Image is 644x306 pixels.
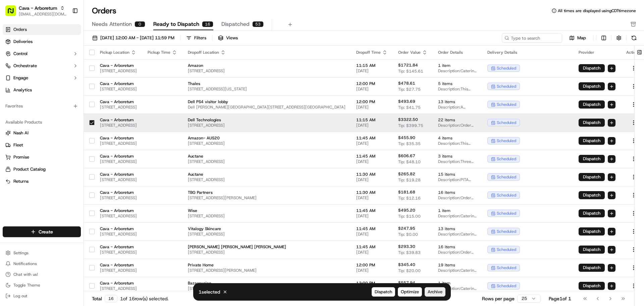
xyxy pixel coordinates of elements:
[577,35,586,41] span: Map
[188,141,345,146] span: [STREET_ADDRESS]
[438,250,477,255] span: Description: Order includes Chicken + Rice, Greek Salad, Spicy Lamb Meatball, Steak + Harissa, an...
[398,250,421,255] span: Tip: $39.83
[148,50,177,55] div: Pickup Time
[438,195,477,201] span: Description: Order includes [PERSON_NAME], Steak + Harissa, and Brownies for 6 people. Serving ut...
[356,190,387,195] span: 11:30 AM
[13,166,46,172] span: Product Catalog
[356,99,387,104] span: 12:00 PM
[398,232,418,237] span: Tip: $0.00
[7,151,12,156] div: 📗
[438,268,477,273] span: Description: Catering order including pita chips and dip, various pita packs (garlic chicken, ste...
[188,99,345,104] span: Dell PS4 visitor lobby
[398,208,415,213] span: $495.20
[579,137,605,145] button: Dispatch
[626,50,641,55] div: Actions
[438,63,477,68] span: 1 item
[100,50,137,55] div: Pickup Location
[502,33,562,43] input: Type to search
[19,11,67,17] button: [EMAIL_ADDRESS][DOMAIN_NAME]
[13,154,29,160] span: Promise
[100,35,174,41] span: [DATE] 12:00 AM - [DATE] 11:59 PM
[188,154,345,159] span: Auctane
[558,8,636,13] span: All times are displayed using CDT timezone
[188,117,345,123] span: Dell Technologies
[356,177,387,182] span: [DATE]
[194,35,206,41] div: Filters
[3,270,81,279] button: Chat with us!
[100,123,137,128] span: [STREET_ADDRESS]
[188,250,345,255] span: [STREET_ADDRESS]
[188,268,345,273] span: [STREET_ADDRESS][PERSON_NAME]
[3,48,81,59] button: Control
[398,159,421,165] span: Tip: $48.10
[438,286,477,291] span: Description: Catering order for 25 people, including various chicken, steak, falafel, and Greek s...
[398,117,418,122] span: $3322.50
[398,105,421,110] span: Tip: $41.75
[100,172,137,177] span: Cava - Arboretum
[579,282,605,290] button: Dispatch
[398,214,421,219] span: Tip: $15.00
[356,117,387,123] span: 11:15 AM
[375,289,392,295] span: Dispatch
[100,208,137,213] span: Cava - Arboretum
[59,104,73,110] span: [DATE]
[497,138,516,143] span: scheduled
[497,192,516,198] span: scheduled
[579,64,605,72] button: Dispatch
[19,5,57,11] span: Cava - Arboretum
[100,226,137,231] span: Cava - Arboretum
[188,177,345,182] span: [STREET_ADDRESS]
[57,151,62,156] div: 💻
[120,295,168,302] div: 1 of 16 row(s) selected.
[398,177,421,183] span: Tip: $19.28
[13,87,32,93] span: Analytics
[438,280,477,286] span: 1 item
[7,87,45,93] div: Past conversations
[3,128,81,138] button: Nash AI
[100,286,137,291] span: [STREET_ADDRESS]
[356,231,387,237] span: [DATE]
[356,213,387,219] span: [DATE]
[7,27,122,38] p: Welcome 👋
[438,99,477,104] span: 13 items
[438,135,477,141] span: 4 items
[356,104,387,110] span: [DATE]
[30,71,92,76] div: We're available if you need us!
[63,150,108,157] span: API Documentation
[188,208,345,213] span: Wise
[188,104,345,110] span: Dell [PERSON_NAME][GEOGRAPHIC_DATA][STREET_ADDRESS][GEOGRAPHIC_DATA]
[438,208,477,213] span: 1 item
[21,122,54,128] span: [PERSON_NAME]
[100,159,137,164] span: [STREET_ADDRESS]
[497,84,516,89] span: scheduled
[579,227,605,235] button: Dispatch
[398,99,415,104] span: $493.69
[7,64,19,76] img: 1736555255976-a54dd68f-1ca7-489b-9aae-adbdc363a1c4
[13,75,28,81] span: Engage
[100,154,137,159] span: Cava - Arboretum
[188,68,345,74] span: [STREET_ADDRESS]
[100,81,137,86] span: Cava - Arboretum
[67,167,81,172] span: Pylon
[5,130,78,136] a: Nash AI
[13,142,23,148] span: Fleet
[579,119,605,127] button: Dispatch
[39,228,53,235] span: Create
[188,213,345,219] span: [STREET_ADDRESS]
[629,33,639,43] button: Refresh
[425,287,445,297] button: Archive
[188,231,345,237] span: [STREET_ADDRESS]
[372,287,395,297] button: Dispatch
[3,291,81,301] button: Log out
[188,123,345,128] span: [STREET_ADDRESS]
[398,50,427,55] div: Order Value
[188,195,345,201] span: [STREET_ADDRESS][PERSON_NAME]
[356,50,387,55] div: Dropoff Time
[3,85,81,95] a: Analytics
[356,244,387,250] span: 11:45 AM
[105,295,117,302] div: 16
[3,226,81,237] button: Create
[92,5,116,16] h1: Orders
[3,60,81,71] button: Orchestrate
